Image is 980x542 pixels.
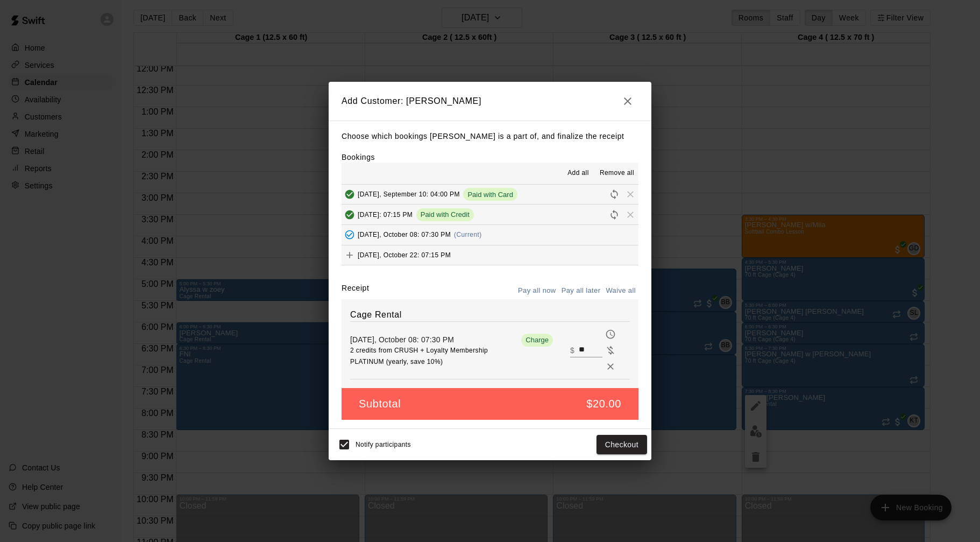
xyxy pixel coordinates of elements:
[602,358,619,375] button: Remove
[454,231,482,238] span: (Current)
[600,168,634,179] span: Remove all
[596,435,647,455] button: Checkout
[358,191,460,198] span: [DATE], September 10: 04:00 PM
[342,245,638,265] button: Add[DATE], October 22: 07:15 PM
[342,153,375,161] label: Bookings
[342,283,369,299] label: Receipt
[342,186,358,202] button: Added & Paid
[342,251,358,259] span: Add
[359,397,401,411] h5: Subtotal
[350,334,517,345] p: [DATE], October 08: 07:30 PM
[622,190,638,198] span: Remove
[342,207,358,223] button: Added & Paid
[603,283,638,299] button: Waive all
[606,210,622,218] span: Reschedule
[595,165,638,182] button: Remove all
[358,231,451,238] span: [DATE], October 08: 07:30 PM
[567,168,589,179] span: Add all
[561,165,595,182] button: Add all
[358,210,413,218] span: [DATE]: 07:15 PM
[559,283,603,299] button: Pay all later
[342,227,358,243] button: Added - Collect Payment
[356,441,411,448] span: Notify participants
[622,210,638,218] span: Remove
[329,82,651,121] h2: Add Customer: [PERSON_NAME]
[350,308,630,322] h6: Cage Rental
[342,205,638,224] button: Added & Paid[DATE]: 07:15 PMPaid with CreditRescheduleRemove
[342,130,638,143] p: Choose which bookings [PERSON_NAME] is a part of, and finalize the receipt
[463,191,517,199] span: Paid with Card
[342,185,638,205] button: Added & Paid[DATE], September 10: 04:00 PMPaid with CardRescheduleRemove
[586,397,621,411] h5: $20.00
[602,345,619,354] span: Waive payment
[570,345,574,356] p: $
[342,225,638,245] button: Added - Collect Payment[DATE], October 08: 07:30 PM(Current)
[358,251,451,259] span: [DATE], October 22: 07:15 PM
[521,336,553,344] span: Charge
[350,347,488,365] span: 2 credits from CRUSH + Loyalty Membership PLATINUM (yearly, save 10%)
[606,190,622,198] span: Reschedule
[416,210,474,219] span: Paid with Credit
[602,329,619,338] span: Pay later
[515,283,559,299] button: Pay all now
